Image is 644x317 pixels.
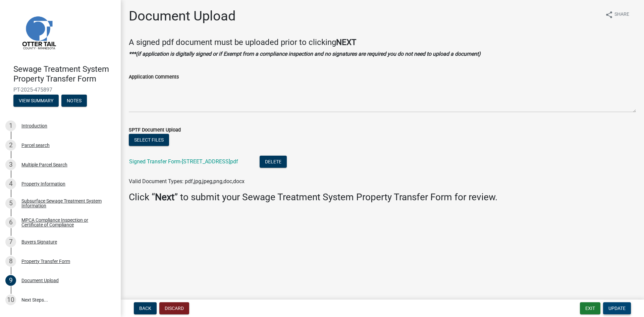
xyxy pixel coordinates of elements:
h1: Document Upload [129,8,236,24]
button: Back [134,302,157,314]
div: Multiple Parcel Search [21,162,67,167]
wm-modal-confirm: Delete Document [260,159,287,165]
div: 5 [5,198,16,209]
h4: Sewage Treatment System Property Transfer Form [13,64,115,84]
button: Delete [260,156,287,168]
strong: Next [155,192,174,203]
div: 6 [5,217,16,228]
button: Discard [159,302,189,314]
strong: NEXT [336,38,356,47]
div: Property Transfer Form [21,259,70,264]
div: Buyers Signature [21,240,57,244]
div: 3 [5,159,16,170]
div: Property Information [21,181,65,186]
div: Document Upload [21,278,59,283]
button: Select files [129,134,169,146]
div: 4 [5,178,16,189]
button: Update [603,302,631,314]
label: Application Comments [129,75,179,80]
div: MPCA Compliance Inspection or Certificate of Compliance [21,218,110,227]
button: Notes [61,95,87,107]
h3: Click “ ” to submit your Sewage Treatment System Property Transfer Form for review. [129,192,636,203]
a: Signed Transfer Form-[STREET_ADDRESS]pdf [129,158,238,165]
button: shareShare [600,8,635,21]
div: 2 [5,140,16,151]
button: Exit [580,302,600,314]
span: PT-2025-475897 [13,87,107,93]
span: Share [614,11,629,19]
h4: A signed pdf document must be uploaded prior to clicking [129,38,636,47]
div: Introduction [21,123,47,128]
div: 10 [5,295,16,305]
div: Parcel search [21,143,50,148]
span: Valid Document Types: pdf,jpg,jpeg,png,doc,docx [129,178,245,184]
div: 9 [5,275,16,286]
button: View Summary [13,95,59,107]
wm-modal-confirm: Notes [61,98,87,104]
label: SPTF Document Upload [129,128,181,133]
div: 1 [5,120,16,131]
wm-modal-confirm: Summary [13,98,59,104]
strong: ***(if application is digitally signed or if Exempt from a compliance inspection and no signature... [129,51,481,57]
div: Subsurface Sewage Treatment System Information [21,199,110,208]
span: Back [139,306,151,311]
div: 8 [5,256,16,267]
span: Update [608,306,626,311]
i: share [605,11,613,19]
img: Otter Tail County, Minnesota [13,7,64,57]
div: 7 [5,236,16,247]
